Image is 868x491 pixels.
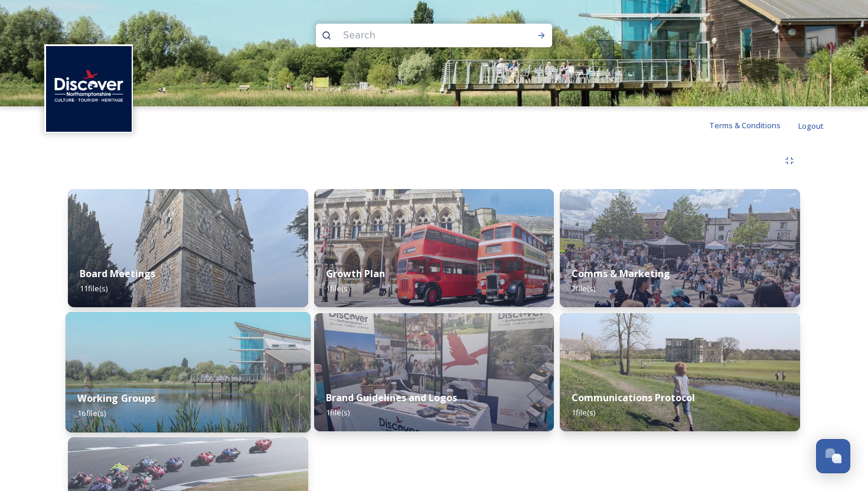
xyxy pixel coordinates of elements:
strong: Board Meetings [80,267,155,280]
a: Terms & Conditions [709,118,798,132]
img: 71c7b32b-ac08-45bd-82d9-046af5700af1.jpg [314,313,554,431]
img: 4f441ff7-a847-461b-aaa5-c19687a46818.jpg [560,189,800,307]
strong: Growth Plan [326,267,385,280]
span: 1 file(s) [326,407,350,418]
span: 1 file(s) [572,407,595,418]
input: Search [337,22,499,48]
span: Logout [798,121,824,131]
img: Untitled%20design%20%282%29.png [46,46,132,132]
span: Terms & Conditions [709,120,781,131]
strong: Communications Protocol [572,391,695,404]
img: 0c84a837-7e82-45db-8c4d-a7cc46ec2f26.jpg [560,313,800,431]
strong: Comms & Marketing [572,267,670,280]
button: Open Chat [816,439,850,473]
span: 16 file(s) [77,408,106,418]
strong: Brand Guidelines and Logos [326,391,457,404]
img: ed4df81f-8162-44f3-84ed-da90e9d03d77.jpg [314,189,554,307]
img: 5bb6497d-ede2-4272-a435-6cca0481cbbd.jpg [68,189,308,307]
span: 11 file(s) [80,283,107,294]
strong: Working Groups [77,392,155,405]
img: 5e704d69-6593-43ce-b5d6-cc1eb7eb219d.jpg [66,312,311,433]
span: 1 file(s) [326,283,350,294]
span: 2 file(s) [572,283,595,294]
